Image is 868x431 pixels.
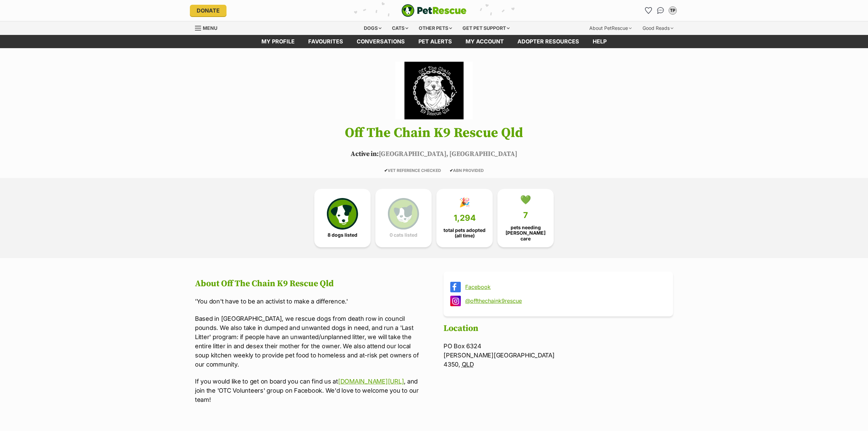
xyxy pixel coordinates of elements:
[523,211,528,220] span: 7
[465,284,664,290] a: Facebook
[497,189,554,247] a: 💚 7 pets needing [PERSON_NAME] care
[643,5,654,16] a: Favourites
[436,189,493,247] a: 🎉 1,294 total pets adopted (all time)
[462,361,474,368] abbr: Queensland
[390,232,417,238] span: 0 cats listed
[459,197,470,208] div: 🎉
[375,189,432,247] a: 0 cats listed
[195,279,425,289] h2: About Off The Chain K9 Rescue Qld
[328,232,357,238] span: 8 dogs listed
[586,35,613,48] a: Help
[185,125,683,140] h1: Off The Chain K9 Rescue Qld
[195,21,222,34] a: Menu
[401,4,467,17] img: logo-e224e6f780fb5917bec1dbf3a21bbac754714ae5b6737aabdf751b685950b380.svg
[442,228,487,238] span: total pets adopted (all time)
[384,168,388,173] icon: ✔
[412,35,459,48] a: Pet alerts
[351,150,378,158] span: Active in:
[301,35,350,48] a: Favourites
[655,5,666,16] a: Conversations
[185,149,683,159] p: [GEOGRAPHIC_DATA], [GEOGRAPHIC_DATA]
[459,35,511,48] a: My account
[443,361,460,368] span: 4350,
[314,189,371,247] a: 8 dogs listed
[669,7,676,14] div: TP
[195,377,425,404] p: If you would like to get on board you can find us at , and join the 'OTC Volunteers' group on Fac...
[255,35,301,48] a: My profile
[401,4,467,17] a: PetRescue
[458,21,514,35] div: Get pet support
[359,21,386,35] div: Dogs
[195,297,425,306] p: 'You don't have to be an activist to make a difference.'
[338,378,404,385] a: [DOMAIN_NAME][URL]
[643,5,678,16] ul: Account quick links
[395,62,473,119] img: Off The Chain K9 Rescue Qld
[190,5,226,16] a: Donate
[454,213,476,223] span: 1,294
[450,168,453,173] icon: ✔
[585,21,636,35] div: About PetRescue
[511,35,586,48] a: Adopter resources
[443,324,673,334] h2: Location
[414,21,457,35] div: Other pets
[327,198,358,229] img: petrescue-icon-eee76f85a60ef55c4a1927667547b313a7c0e82042636edf73dce9c88f694885.svg
[450,168,484,173] span: ABN PROVIDED
[657,7,664,14] img: chat-41dd97257d64d25036548639549fe6c8038ab92f7586957e7f3b1b290dea8141.svg
[195,314,425,369] p: Based in [GEOGRAPHIC_DATA], we rescue dogs from death row in council pounds. We also take in dump...
[465,298,664,304] a: @offthechaink9rescue
[443,342,481,350] span: PO Box 6324
[388,198,419,229] img: cat-icon-068c71abf8fe30c970a85cd354bc8e23425d12f6e8612795f06af48be43a487a.svg
[638,21,678,35] div: Good Reads
[387,21,413,35] div: Cats
[384,168,441,173] span: VET REFERENCE CHECKED
[520,195,531,205] div: 💚
[667,5,678,16] button: My account
[503,225,548,241] span: pets needing [PERSON_NAME] care
[203,25,217,31] span: Menu
[350,35,412,48] a: conversations
[443,352,554,359] span: [PERSON_NAME][GEOGRAPHIC_DATA]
